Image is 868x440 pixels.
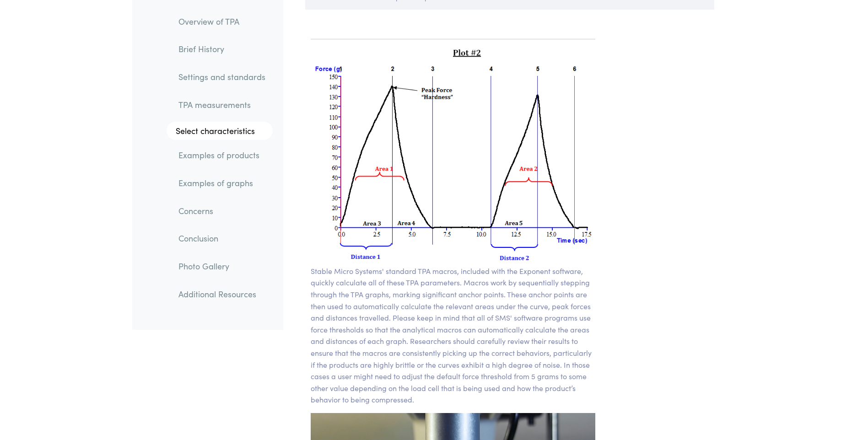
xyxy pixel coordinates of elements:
[171,94,273,115] a: TPA measurements
[171,172,273,193] a: Examples of graphs
[171,200,273,221] a: Concerns
[171,256,273,277] a: Photo Gallery
[311,265,596,406] p: Stable Micro Systems' standard TPA macros, included with the Exponent software, quickly calculate...
[171,228,273,249] a: Conclusion
[171,145,273,166] a: Examples of products
[171,284,273,305] a: Additional Resources
[167,122,273,140] a: Select characteristics
[311,47,596,265] img: graph of force and distance
[171,11,273,32] a: Overview of TPA
[171,66,273,87] a: Settings and standards
[171,39,273,60] a: Brief History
